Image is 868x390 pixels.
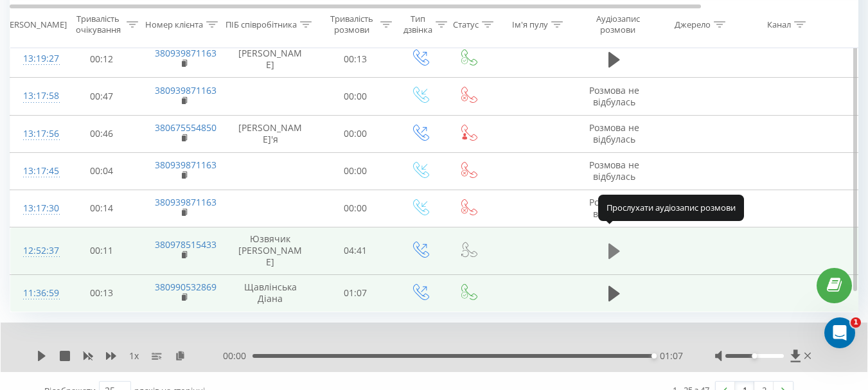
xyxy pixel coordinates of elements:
[851,317,861,328] span: 1
[145,19,203,30] div: Номер клієнта
[62,190,142,227] td: 00:14
[226,227,315,275] td: Юзвячик [PERSON_NAME]
[62,78,142,115] td: 00:47
[223,350,252,362] span: 00:00
[226,115,315,152] td: [PERSON_NAME]'я
[23,46,49,71] div: 13:19:27
[767,19,791,30] div: Канал
[155,238,217,251] a: 380978515433
[587,13,649,35] div: Аудіозапис розмови
[2,19,67,30] div: [PERSON_NAME]
[23,238,49,263] div: 12:52:37
[453,19,479,30] div: Статус
[598,195,744,220] div: Прослухати аудіозапис розмови
[315,40,396,78] td: 00:13
[315,115,396,152] td: 00:00
[129,350,139,362] span: 1 x
[512,19,548,30] div: Ім'я пулу
[315,274,396,312] td: 01:07
[155,159,217,171] a: 380939871163
[226,274,315,312] td: Щавлінська Діана
[62,152,142,190] td: 00:04
[660,350,683,362] span: 01:07
[23,281,49,306] div: 11:36:59
[403,13,432,35] div: Тип дзвінка
[62,274,142,312] td: 00:13
[62,40,142,78] td: 00:12
[62,227,142,275] td: 00:11
[752,353,757,359] div: Accessibility label
[589,84,639,108] span: Розмова не відбулась
[589,196,639,220] span: Розмова не відбулась
[155,281,217,293] a: 380990532869
[155,196,217,208] a: 380939871163
[651,353,657,359] div: Accessibility label
[23,84,49,109] div: 13:17:58
[315,78,396,115] td: 00:00
[675,19,711,30] div: Джерело
[589,159,639,182] span: Розмова не відбулась
[23,196,49,221] div: 13:17:30
[155,84,217,96] a: 380939871163
[62,115,142,152] td: 00:46
[326,13,377,35] div: Тривалість розмови
[155,121,217,134] a: 380675554850
[155,47,217,59] a: 380939871163
[589,121,639,145] span: Розмова не відбулась
[315,152,396,190] td: 00:00
[23,121,49,146] div: 13:17:56
[23,159,49,184] div: 13:17:45
[315,227,396,275] td: 04:41
[315,190,396,227] td: 00:00
[226,19,297,30] div: ПІБ співробітника
[73,13,123,35] div: Тривалість очікування
[226,40,315,78] td: [PERSON_NAME]
[824,317,855,348] iframe: Intercom live chat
